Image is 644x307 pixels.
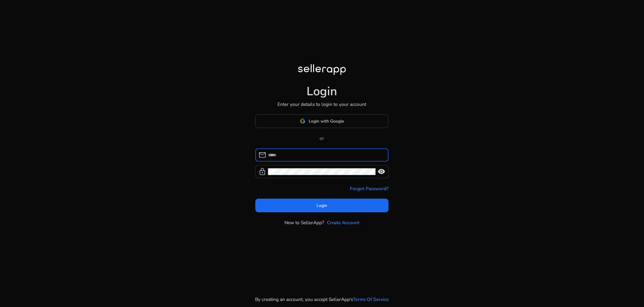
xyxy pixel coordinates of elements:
a: Terms Of Service [353,296,389,303]
a: Create Account [327,219,360,226]
p: New to SellerApp? [284,219,324,226]
span: mail [258,151,266,159]
h1: Login [307,84,337,99]
span: lock [258,168,266,176]
p: or [255,135,389,142]
button: Login [255,199,389,212]
a: Forgot Password? [350,185,389,192]
span: Login with Google [309,118,344,124]
img: google-logo.svg [300,118,306,124]
button: Login with Google [255,114,389,128]
p: Enter your details to login to your account [278,101,367,108]
span: visibility [378,168,386,176]
span: Login [317,202,327,209]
